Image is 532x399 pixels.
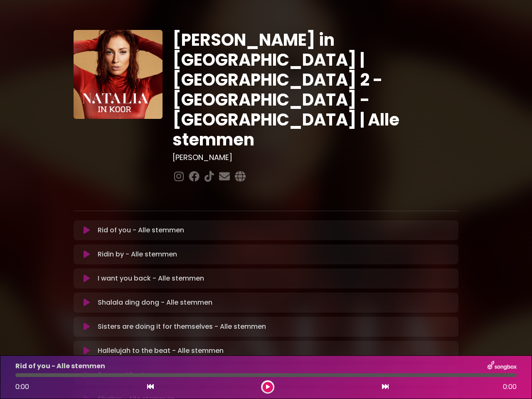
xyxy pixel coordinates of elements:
[15,361,105,371] p: Rid of you - Alle stemmen
[98,249,177,259] p: Ridin by - Alle stemmen
[98,298,212,308] p: Shalala ding dong - Alle stemmen
[503,382,517,392] span: 0:00
[172,30,459,150] h1: [PERSON_NAME] in [GEOGRAPHIC_DATA] | [GEOGRAPHIC_DATA] 2 - [GEOGRAPHIC_DATA] - [GEOGRAPHIC_DATA] ...
[15,382,29,392] span: 0:00
[98,273,204,283] p: I want you back - Alle stemmen
[74,30,163,119] img: YTVS25JmS9CLUqXqkEhs
[488,361,517,372] img: songbox-logo-white.png
[98,322,266,332] p: Sisters are doing it for themselves - Alle stemmen
[98,346,224,356] p: Hallelujah to the beat - Alle stemmen
[172,153,459,162] h3: [PERSON_NAME]
[98,225,184,235] p: Rid of you - Alle stemmen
